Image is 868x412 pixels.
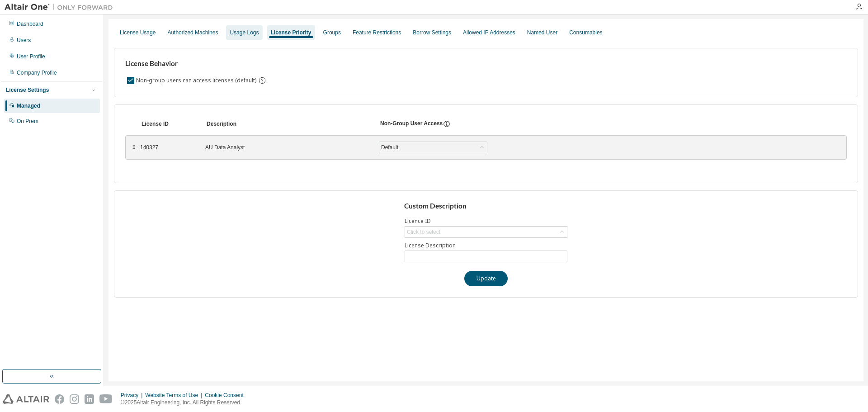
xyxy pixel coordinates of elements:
label: License Description [405,242,567,249]
div: Website Terms of Use [145,392,205,399]
img: facebook.svg [55,394,64,404]
img: instagram.svg [70,394,79,404]
h3: Custom Description [404,202,568,211]
img: youtube.svg [99,394,113,404]
div: 140327 [140,144,194,151]
div: Feature Restrictions [353,29,401,36]
button: Update [464,271,508,286]
div: Authorized Machines [167,29,218,36]
label: Licence ID [405,218,567,225]
div: Privacy [121,392,145,399]
label: Non-group users can access licenses (default) [136,75,258,86]
div: Click to select [405,227,567,237]
div: Allowed IP Addresses [463,29,515,36]
div: Borrow Settings [413,29,451,36]
div: Consumables [569,29,602,36]
div: User Profile [17,53,45,60]
div: Users [17,37,31,44]
div: Usage Logs [230,29,259,36]
div: License ID [142,120,196,128]
div: Company Profile [17,69,57,76]
div: ⠿ [131,144,137,151]
div: On Prem [17,118,38,125]
div: Default [379,142,487,153]
div: License Settings [6,86,49,94]
div: License Usage [120,29,156,36]
div: License Priority [271,29,311,36]
div: Named User [527,29,557,36]
svg: By default any user not assigned to any group can access any license. Turn this setting off to di... [258,76,266,85]
img: linkedin.svg [85,394,94,404]
p: © 2025 Altair Engineering, Inc. All Rights Reserved. [121,399,249,407]
div: Click to select [407,228,440,236]
div: Default [380,142,400,152]
div: Managed [17,102,40,109]
h3: License Behavior [125,59,265,68]
div: AU Data Analyst [205,144,368,151]
div: Groups [323,29,341,36]
div: Cookie Consent [205,392,249,399]
div: Dashboard [17,20,43,28]
img: Altair One [5,3,118,12]
div: Description [207,120,369,128]
img: altair_logo.svg [3,394,49,404]
div: Non-Group User Access [380,120,443,128]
